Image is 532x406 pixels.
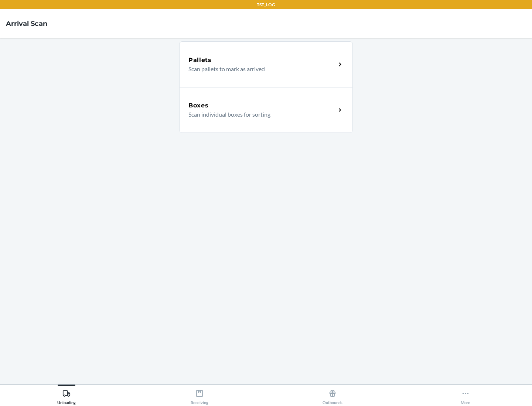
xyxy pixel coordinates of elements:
button: Receiving [133,385,266,405]
h5: Pallets [188,56,212,65]
button: Outbounds [266,385,399,405]
h4: Arrival Scan [6,19,47,28]
div: Receiving [191,386,208,405]
div: Unloading [57,386,76,405]
h5: Boxes [188,101,209,110]
div: More [461,386,470,405]
a: BoxesScan individual boxes for sorting [179,87,353,133]
div: Outbounds [323,386,342,405]
p: Scan individual boxes for sorting [188,110,330,119]
p: TST_LOG [257,1,275,8]
button: More [399,385,532,405]
a: PalletsScan pallets to mark as arrived [179,41,353,87]
p: Scan pallets to mark as arrived [188,65,330,73]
